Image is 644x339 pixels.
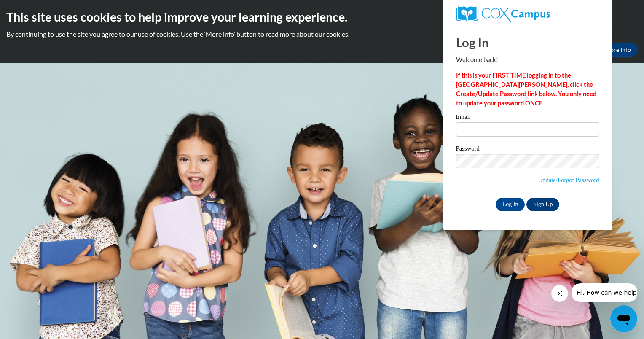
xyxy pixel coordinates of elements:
a: More Info [598,43,638,56]
p: Welcome back! [456,55,599,65]
label: Email [456,114,599,122]
span: Hi. How can we help? [5,6,68,13]
h2: This site uses cookies to help improve your learning experience. [6,8,638,25]
a: Update/Forgot Password [538,177,599,183]
h1: Log In [456,34,599,51]
iframe: Button to launch messaging window [610,305,637,332]
img: COX Campus [456,6,550,22]
strong: If this is your FIRST TIME logging in to the [GEOGRAPHIC_DATA][PERSON_NAME], click the Create/Upd... [456,72,596,107]
iframe: Close message [551,285,568,302]
a: Sign Up [526,198,559,211]
label: Password [456,145,599,154]
a: COX Campus [456,6,599,22]
input: Log In [496,198,525,211]
iframe: Message from company [572,283,637,302]
p: By continuing to use the site you agree to our use of cookies. Use the ‘More info’ button to read... [6,30,638,39]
